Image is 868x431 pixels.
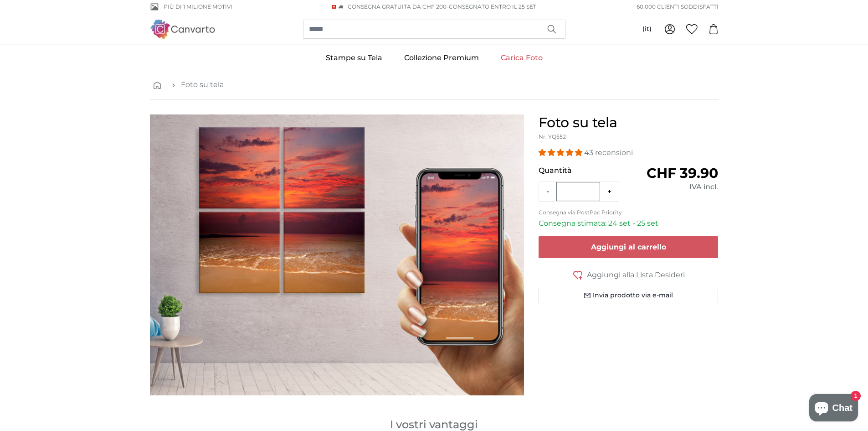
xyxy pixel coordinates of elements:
nav: breadcrumbs [150,70,719,100]
span: Consegna GRATUITA da CHF 200 [348,3,447,10]
a: Stampe su Tela [315,46,393,70]
span: - [447,3,536,10]
img: Svizzera [332,5,336,9]
span: Aggiungi alla Lista Desideri [587,270,685,280]
span: 60.000 clienti soddisfatti [637,3,719,11]
span: Consegnato entro il 25 set [449,3,536,10]
span: 4.98 stars [539,148,584,157]
span: Nr. YQ552 [539,133,566,140]
button: - [539,182,556,201]
button: Aggiungi al carrello [539,236,719,258]
p: Consegna stimata: 24 set - 25 set [539,218,719,229]
p: Quantità [539,165,628,176]
span: Più di 1 milione motivi [164,3,232,11]
a: Foto su tela [181,79,224,90]
div: 1 of 1 [150,114,524,395]
button: Invia prodotto via e-mail [539,288,719,303]
button: (it) [635,21,659,37]
div: IVA incl. [628,182,718,192]
button: Aggiungi alla Lista Desideri [539,269,719,280]
a: Carica Foto [490,46,554,70]
span: 43 recensioni [584,148,633,157]
inbox-online-store-chat: Chat negozio online di Shopify [806,394,861,424]
img: Canvarto [150,20,216,38]
p: Consegna via PostPac Priority [539,209,719,216]
span: Aggiungi al carrello [591,243,666,251]
h1: Foto su tela [539,114,719,131]
span: CHF 39.90 [647,165,718,182]
a: Collezione Premium [393,46,490,70]
img: personalised-canvas-print [150,114,524,395]
button: + [600,182,619,201]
